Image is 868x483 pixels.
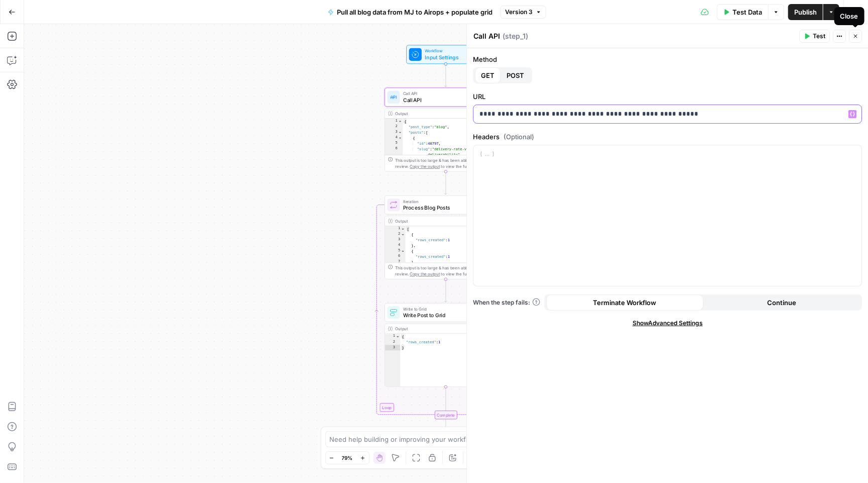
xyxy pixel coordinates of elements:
[473,298,540,307] a: When the step fails:
[732,7,762,17] span: Test Data
[788,4,823,20] button: Publish
[385,135,403,141] div: 4
[425,53,464,61] span: Input Settings
[398,119,403,124] span: Toggle code folding, rows 1 through 11
[385,303,507,387] div: Write to GridWrite Post to GridStep 3Output{ "rows_created":1}
[403,311,485,319] span: Write Post to Grid
[505,8,533,17] span: Version 3
[445,279,447,302] g: Edge from step_2 to step_3
[473,91,862,102] label: URL
[337,7,492,17] span: Pull all blog data from MJ to Airops + populate grid
[794,7,817,17] span: Publish
[395,218,485,225] div: Output
[395,110,485,117] div: Output
[342,454,353,462] span: 79%
[813,32,825,41] span: Test
[501,6,546,19] button: Version 3
[501,67,530,83] button: POST
[507,70,524,80] span: POST
[322,4,499,20] button: Pull all blog data from MJ to Airops + populate grid
[504,132,534,142] span: (Optional)
[473,31,500,41] textarea: Call API
[481,70,494,80] span: GET
[385,339,401,345] div: 2
[385,226,406,232] div: 1
[633,319,703,328] span: Show Advanced Settings
[385,124,403,130] div: 2
[403,204,485,212] span: Process Blog Posts
[403,96,486,104] span: Call API
[401,226,405,232] span: Toggle code folding, rows 1 through 749
[503,31,528,41] span: ( step_1 )
[395,326,485,332] div: Output
[385,411,507,419] div: Complete
[445,171,447,195] g: Edge from step_1 to step_2
[703,295,860,311] button: Continue
[799,30,830,43] button: Test
[385,259,406,265] div: 7
[473,54,862,64] label: Method
[385,119,403,124] div: 1
[410,272,440,276] span: Copy the output
[385,146,403,157] div: 6
[398,135,403,141] span: Toggle code folding, rows 4 through 9
[385,141,403,146] div: 5
[385,237,406,243] div: 3
[385,334,401,339] div: 1
[385,254,406,259] div: 6
[401,248,405,254] span: Toggle code folding, rows 5 through 7
[410,164,440,169] span: Copy the output
[385,196,507,279] div: LoopIterationProcess Blog PostsStep 2Output[ { "rows_created":1 }, { "rows_created":1 },This outp...
[445,420,447,442] g: Edge from step_2-iteration-end to end
[395,265,504,277] div: This output is too large & has been abbreviated for review. to view the full content.
[385,232,406,237] div: 2
[385,45,507,64] div: WorkflowInput SettingsInputs
[403,306,485,312] span: Write to Grid
[840,11,858,21] div: Close
[403,90,486,97] span: Call API
[396,334,400,339] span: Toggle code folding, rows 1 through 3
[435,411,457,419] div: Complete
[767,298,796,308] span: Continue
[593,298,657,308] span: Terminate Workflow
[403,198,485,205] span: Iteration
[385,88,507,172] div: Call APICall APIStep 1Output{ "post_type":"blog", "posts":[ { "id":40797, "slug":"delivery-rate-v...
[385,130,403,135] div: 3
[401,232,405,237] span: Toggle code folding, rows 2 through 4
[398,130,403,135] span: Toggle code folding, rows 3 through 10
[717,4,768,20] button: Test Data
[425,48,464,54] span: Workflow
[385,248,406,254] div: 5
[473,132,862,142] label: Headers
[385,345,401,350] div: 3
[395,157,504,169] div: This output is too large & has been abbreviated for review. to view the full content.
[385,243,406,248] div: 4
[445,64,447,87] g: Edge from start to step_1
